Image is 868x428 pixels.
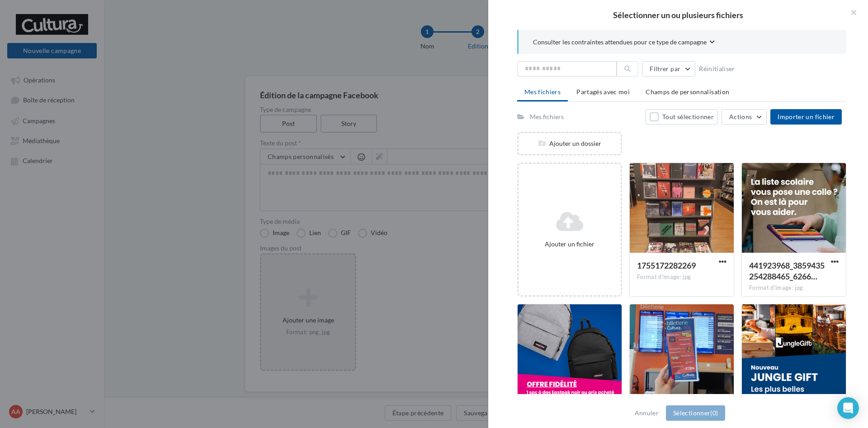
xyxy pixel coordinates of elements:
[695,63,739,74] button: Réinitialiser
[837,397,859,419] div: Open Intercom Messenger
[503,11,854,19] h2: Sélectionner un ou plusieurs fichiers
[729,113,752,120] span: Actions
[533,38,707,47] span: Consulter les contraintes attendues pour ce type de campagne
[524,88,561,96] span: Mes fichiers
[666,405,725,421] button: Sélectionner(0)
[642,61,695,77] button: Filtrer par
[710,409,718,417] span: (0)
[637,260,696,270] span: 1755172282269
[530,112,564,121] div: Mes fichiers
[749,260,825,281] span: 441923968_3859435254288465_6266164232462965543_n
[646,88,729,96] span: Champs de personnalisation
[770,109,842,125] button: Importer un fichier
[646,109,718,125] button: Tout sélectionner
[522,240,617,249] div: Ajouter un fichier
[533,37,715,48] button: Consulter les contraintes attendues pour ce type de campagne
[631,408,662,418] button: Annuler
[722,109,767,125] button: Actions
[637,273,726,281] div: Format d'image: jpg
[519,139,621,148] div: Ajouter un dossier
[576,88,630,96] span: Partagés avec moi
[749,284,839,292] div: Format d'image: jpg
[778,113,835,120] span: Importer un fichier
